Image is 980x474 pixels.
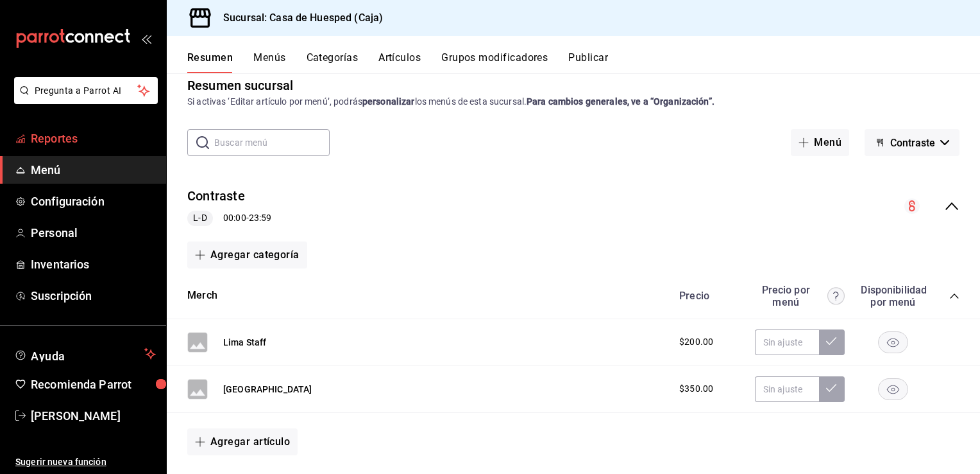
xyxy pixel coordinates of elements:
[187,51,980,73] div: navigation tabs
[187,187,245,206] button: Contraste
[214,130,330,155] input: Buscar menú
[791,129,849,156] button: Menú
[31,287,156,304] span: Suscripción
[14,77,158,104] button: Pregunta a Parrot AI
[187,241,307,268] button: Agregar categoría
[223,336,267,349] button: Lima Staff
[527,96,714,107] strong: Para cambios generales, ve a “Organización”.
[679,335,713,349] span: $200.00
[31,193,156,210] span: Configuración
[187,211,271,226] div: 00:00 - 23:59
[31,407,156,425] span: [PERSON_NAME]
[890,137,935,149] span: Contraste
[31,130,156,147] span: Reportes
[666,290,748,302] div: Precio
[188,211,212,225] span: L-D
[362,96,415,107] strong: personalizar
[167,177,980,236] div: collapse-menu-row
[253,51,285,73] button: Menús
[307,51,359,73] button: Categorías
[31,346,139,362] span: Ayuda
[679,382,713,396] span: $350.00
[213,10,383,26] h3: Sucursal: Casa de Huesped (Caja)
[31,224,156,241] span: Personal
[31,161,156,179] span: Menú
[187,51,233,73] button: Resumen
[187,95,959,109] div: Si activas ‘Editar artículo por menú’, podrás los menús de esta sucursal.
[35,84,138,98] span: Pregunta a Parrot AI
[755,376,819,402] input: Sin ajuste
[187,288,217,303] button: Merch
[31,376,156,393] span: Recomienda Parrot
[187,428,298,455] button: Agregar artículo
[949,291,959,301] button: collapse-category-row
[187,76,293,95] div: Resumen sucursal
[223,383,312,396] button: [GEOGRAPHIC_DATA]
[378,51,421,73] button: Artículos
[31,256,156,273] span: Inventarios
[141,33,151,44] button: open_drawer_menu
[15,455,156,469] span: Sugerir nueva función
[568,51,608,73] button: Publicar
[755,284,845,308] div: Precio por menú
[755,329,819,355] input: Sin ajuste
[865,129,959,156] button: Contraste
[441,51,548,73] button: Grupos modificadores
[9,93,158,107] a: Pregunta a Parrot AI
[861,284,925,308] div: Disponibilidad por menú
